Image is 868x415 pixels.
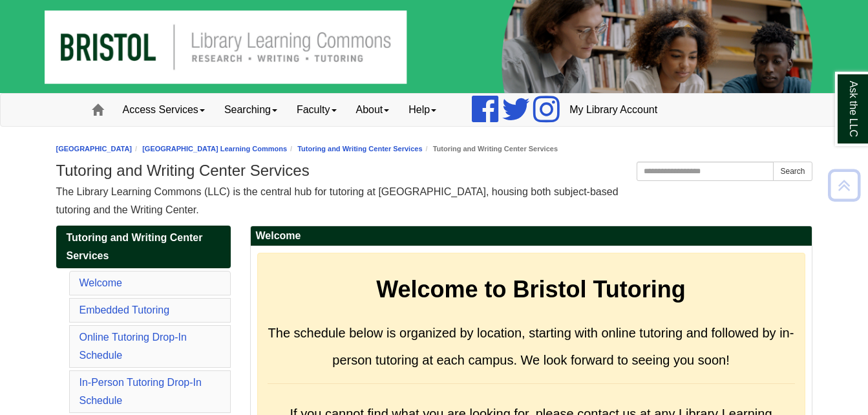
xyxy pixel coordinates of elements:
[773,162,812,181] button: Search
[56,143,812,155] nav: breadcrumb
[376,276,686,303] strong: Welcome to Bristol Tutoring
[423,143,558,155] li: Tutoring and Writing Center Services
[215,94,287,126] a: Searching
[346,94,399,126] a: About
[560,94,667,126] a: My Library Account
[79,304,170,315] a: Embedded Tutoring
[56,226,231,268] a: Tutoring and Writing Center Services
[56,162,812,180] h1: Tutoring and Writing Center Services
[56,145,132,153] a: [GEOGRAPHIC_DATA]
[142,145,287,153] a: [GEOGRAPHIC_DATA] Learning Commons
[56,186,619,215] span: The Library Learning Commons (LLC) is the central hub for tutoring at [GEOGRAPHIC_DATA], housing ...
[79,377,202,406] a: In-Person Tutoring Drop-In Schedule
[113,94,215,126] a: Access Services
[79,277,122,288] a: Welcome
[287,94,346,126] a: Faculty
[79,332,187,361] a: Online Tutoring Drop-In Schedule
[399,94,446,126] a: Help
[297,145,422,153] a: Tutoring and Writing Center Services
[268,326,794,367] span: The schedule below is organized by location, starting with online tutoring and followed by in-per...
[251,226,812,246] h2: Welcome
[67,232,203,261] span: Tutoring and Writing Center Services
[823,176,865,194] a: Back to Top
